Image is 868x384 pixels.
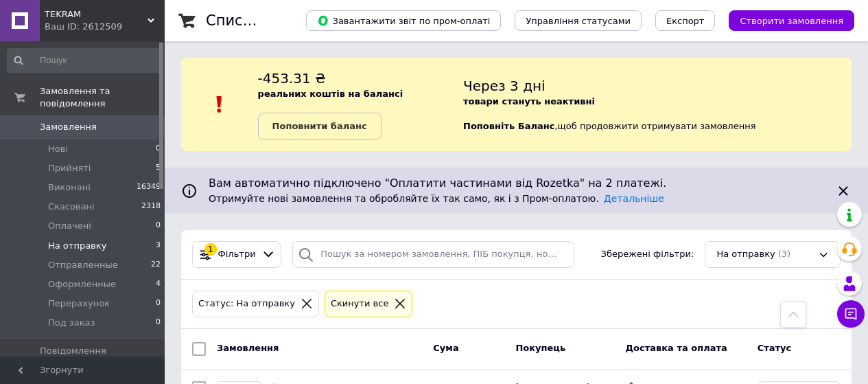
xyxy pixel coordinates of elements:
span: Cума [433,343,458,353]
span: На отправку [48,240,106,252]
span: Управління статусами [526,16,631,26]
span: Створити замовлення [740,16,843,26]
b: Поповніть Баланс [463,121,554,131]
div: Cкинути все [328,297,392,311]
div: Ваш ID: 2612509 [45,21,165,33]
a: Створити замовлення [715,15,854,25]
span: 0 [156,297,161,310]
button: Управління статусами [515,10,642,31]
span: Через 3 дні [463,78,546,94]
span: 16349 [137,181,161,194]
span: Замовлення та повідомлення [40,85,165,110]
div: , щоб продовжити отримувати замовлення [463,69,852,140]
b: Поповнити баланс [272,121,367,131]
span: Доставка та оплата [626,343,727,353]
a: Детальніше [604,193,664,204]
button: Чат з покупцем [837,300,865,328]
span: 0 [156,220,161,232]
span: 2318 [141,201,161,213]
span: Вам автоматично підключено "Оплатити частинами від Rozetka" на 2 платежі. [209,176,824,192]
span: Перерахунок [48,297,110,310]
span: Замовлення [40,121,97,133]
span: 0 [156,317,161,329]
span: TEKRAM [45,8,148,21]
span: 3 [156,240,161,252]
button: Завантажити звіт по пром-оплаті [306,10,501,31]
a: Поповнити баланс [258,113,382,140]
span: Збережені фільтри: [601,248,694,261]
span: Експорт [666,16,705,26]
span: Скасовані [48,201,95,213]
span: 4 [156,278,161,291]
b: товари стануть неактивні [463,96,595,106]
input: Пошук за номером замовлення, ПІБ покупця, номером телефону, Email, номером накладної [292,241,574,268]
button: Експорт [655,10,716,31]
span: Прийняті [48,162,91,174]
span: Оформленные [48,278,116,291]
span: -453.31 ₴ [258,70,326,87]
span: Покупець [515,343,565,353]
h1: Список замовлень [206,12,345,29]
button: Створити замовлення [729,10,854,31]
span: Отправленные [48,259,118,271]
b: реальних коштів на балансі [258,89,403,99]
span: 5 [156,162,161,174]
span: (3) [778,249,790,259]
input: Пошук [7,48,162,73]
span: Виконані [48,181,91,194]
span: Замовлення [217,343,279,353]
span: Завантажити звіт по пром-оплаті [317,14,490,27]
div: 1 [204,243,217,256]
span: Статус [758,343,792,353]
span: Отримуйте нові замовлення та обробляйте їх так само, як і з Пром-оплатою. [209,193,664,204]
span: 0 [156,143,161,155]
span: Повідомлення [40,345,106,357]
span: Оплачені [48,220,91,232]
span: На отправку [716,248,775,261]
span: Нові [48,143,68,155]
span: 22 [151,259,161,271]
div: Статус: На отправку [196,297,298,311]
img: :exclamation: [209,94,230,115]
span: Под заказ [48,317,95,329]
span: Фільтри [218,248,256,261]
